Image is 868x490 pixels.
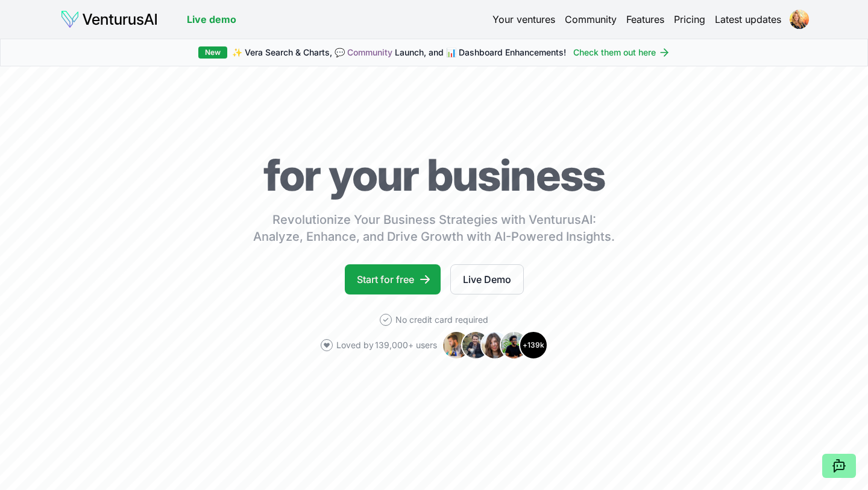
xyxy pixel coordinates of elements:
[232,46,566,59] span: ✨ Vera Search & Charts, 💬 Launch, and 📊 Dashboard Enhancements!
[674,12,705,27] a: Pricing
[480,331,509,360] img: Avatar 3
[450,264,524,294] a: Live Demo
[573,46,670,59] a: Check them out here
[198,46,227,59] div: New
[347,47,392,57] a: Community
[60,10,158,29] img: logo
[442,331,471,360] img: Avatar 1
[500,331,529,360] img: Avatar 4
[715,12,781,27] a: Latest updates
[492,12,555,27] a: Your ventures
[790,10,809,29] img: ALV-UjUAxdmasXsFD32WOXOc1r6L-7Umt4RCoCVt76XObzr6twBo1nvFjNFBbW5dJ7iuNjuSgnFsKGFd259t7zgrabsIwn6SY...
[565,12,617,27] a: Community
[345,264,441,294] a: Start for free
[461,331,490,360] img: Avatar 2
[626,12,664,27] a: Features
[187,12,236,27] a: Live demo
